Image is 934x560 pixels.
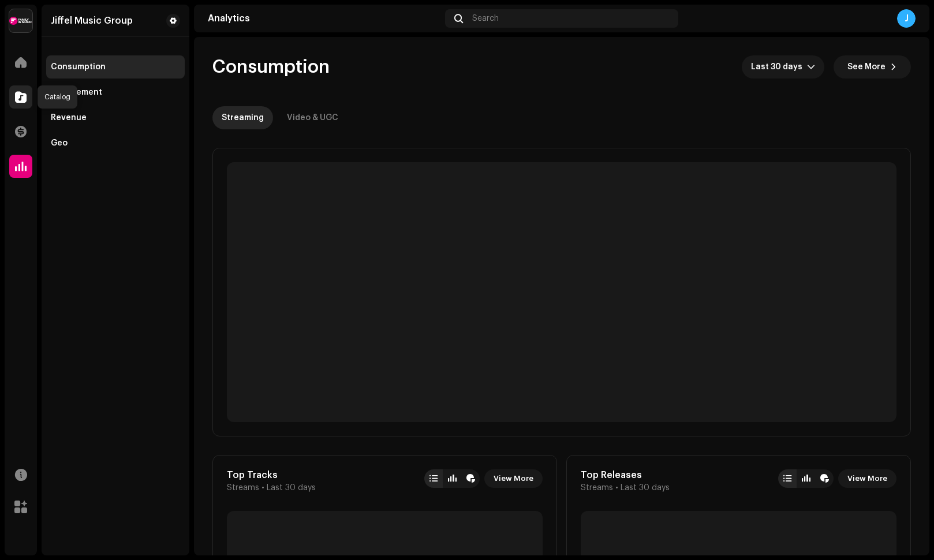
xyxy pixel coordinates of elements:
[227,483,259,492] span: Streams
[897,9,916,28] div: J
[847,467,887,490] span: View More
[287,106,338,129] div: Video & UGC
[472,14,499,23] span: Search
[208,14,440,23] div: Analytics
[581,483,613,492] span: Streams
[51,139,68,148] div: Geo
[494,467,533,490] span: View More
[227,469,316,481] div: Top Tracks
[46,55,185,79] re-m-nav-item: Consumption
[212,55,330,79] span: Consumption
[751,55,807,79] span: Last 30 days
[51,113,87,122] div: Revenue
[9,9,32,32] img: ba434c0e-adff-4f5d-92d2-2f2b5241b264
[46,106,185,129] re-m-nav-item: Revenue
[484,469,543,488] button: View More
[51,88,102,97] div: Engagement
[261,483,264,492] span: •
[621,483,670,492] span: Last 30 days
[838,469,896,488] button: View More
[615,483,618,492] span: •
[847,55,886,79] span: See More
[222,106,264,129] div: Streaming
[267,483,316,492] span: Last 30 days
[51,16,133,25] div: Jiffel Music Group
[46,132,185,155] re-m-nav-item: Geo
[46,81,185,104] re-m-nav-item: Engagement
[51,62,106,72] div: Consumption
[581,469,670,481] div: Top Releases
[834,55,911,79] button: See More
[807,55,815,79] div: dropdown trigger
